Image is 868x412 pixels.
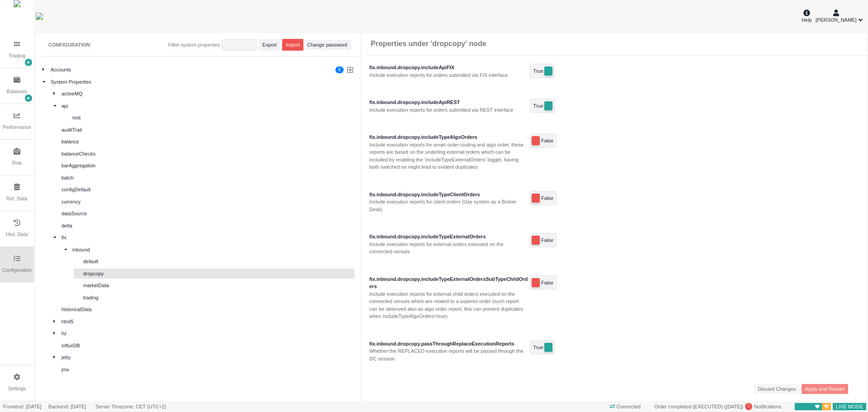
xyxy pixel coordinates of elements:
[369,233,528,241] div: fix.inbound.dropcopy.includeTypeExternalOrders
[369,290,528,320] div: Include execution reports for external child orders executed on the connected venues which are re...
[369,141,528,171] div: Include execution reports for smart order routing and algo order, these reports are based on the ...
[7,88,27,95] div: Balances
[369,106,528,114] div: Include execution reports for orders submitted via REST interface
[805,385,844,393] span: Apply and Restart
[748,403,750,410] span: 7
[61,174,353,182] div: batch
[61,378,353,385] div: keygen
[335,66,344,73] sup: 6
[307,41,347,49] span: Change password
[533,343,543,352] span: True
[61,330,353,337] div: hz
[607,402,644,412] span: Connected
[758,385,796,393] span: Discard Changes
[61,126,353,134] div: auditTrail
[833,402,866,412] span: LIVE MODE
[533,101,543,110] span: True
[61,210,353,218] div: dataSource
[61,354,353,361] div: jetty
[61,366,353,374] div: jmx
[369,191,528,199] div: fix.inbound.dropcopy.includeTypeClientOrders
[72,246,353,254] div: inbound
[286,41,300,49] span: Import
[8,385,26,393] div: Settings
[61,138,353,146] div: balance
[61,150,353,158] div: balanceChecks
[369,275,528,290] div: fix.inbound.dropcopy.includeTypeExternalOrdersSubTypeChildOrders
[369,340,528,348] div: fix.inbound.dropcopy.passThroughReplaceExecutionReports
[61,318,353,326] div: html5
[6,231,28,238] div: Hist. Data
[541,194,553,203] span: False
[651,402,784,412] div: Notifications
[2,266,32,274] div: Configuration
[369,347,528,362] div: Whether the REPLACED execution reports will be passed through the DC session.
[83,282,353,289] div: marketData
[61,186,353,194] div: configDefault
[369,198,528,213] div: Include execution reports for client orders (Use system as a Broker Desk)
[61,306,353,313] div: historicalData
[9,52,25,60] div: Trading
[338,66,341,76] p: 6
[48,41,90,49] div: CONFIGURATION
[61,342,353,350] div: influxDB
[369,241,528,256] div: Include execution reports for external orders executed on the connected venues
[83,294,353,302] div: trading
[51,78,353,86] div: System Properties
[802,8,812,24] div: Help
[61,234,353,242] div: fix
[723,404,743,409] span: ( )
[83,270,353,278] div: dropcopy
[168,41,220,49] div: Filter system properties
[6,195,27,203] div: Ref. Data
[83,258,353,265] div: default
[369,64,528,71] div: fix.inbound.dropcopy.includeApiFIX
[369,71,528,79] div: Include execution reports for orders submitted via FIX interface
[654,404,723,409] span: Order completed (EXECUTED)
[369,99,528,106] div: fix.inbound.dropcopy.includeApiREST
[541,236,553,245] span: False
[541,278,553,287] span: False
[541,136,553,145] span: False
[262,41,277,49] span: Export
[61,90,353,98] div: activeMQ
[72,114,353,122] div: rest
[533,66,543,76] span: True
[12,159,22,167] div: Risk
[3,123,31,131] div: Performance
[51,66,332,74] div: Accounts
[371,39,486,48] h3: Properties under 'dropcopy' node
[61,198,353,206] div: currency
[816,16,856,24] span: [PERSON_NAME]
[61,222,353,230] div: delta
[61,102,353,110] div: api
[61,162,353,170] div: barAggregation
[726,404,742,409] span: 25/08/2025 19:38:40
[369,133,528,141] div: fix.inbound.dropcopy.includeTypeAlgoOrders
[36,13,43,20] img: wyden_logotype_blue.svg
